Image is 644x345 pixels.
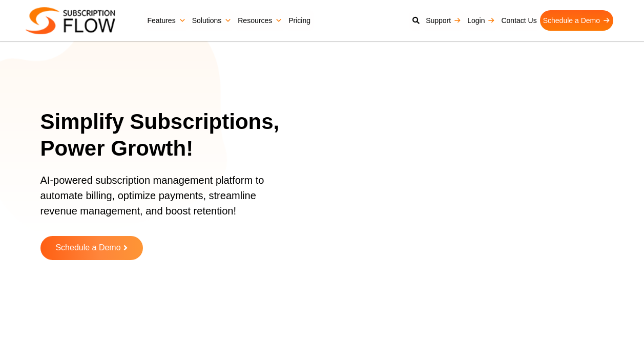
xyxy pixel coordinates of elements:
a: Resources [235,10,285,31]
p: AI-powered subscription management platform to automate billing, optimize payments, streamline re... [40,172,283,229]
a: Schedule a Demo [540,10,613,31]
a: Solutions [189,10,235,31]
img: Subscriptionflow [26,7,115,34]
h1: Simplify Subscriptions, Power Growth! [40,109,296,162]
a: Contact Us [498,10,539,31]
a: Pricing [285,10,314,31]
a: Features [144,10,189,31]
a: Schedule a Demo [40,236,143,260]
a: Login [464,10,498,31]
a: Support [423,10,464,31]
span: Schedule a Demo [55,244,120,252]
